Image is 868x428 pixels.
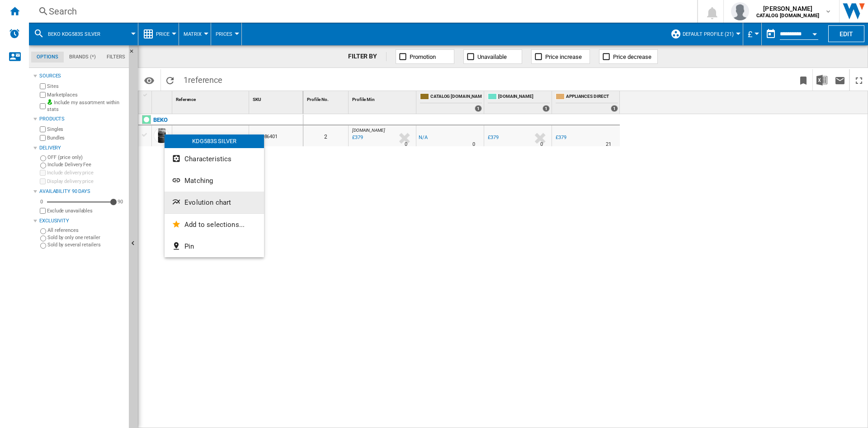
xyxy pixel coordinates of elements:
[184,155,231,163] span: Characteristics
[165,192,264,213] button: Evolution chart
[165,148,264,170] button: Characteristics
[184,198,231,207] span: Evolution chart
[165,236,264,257] button: Pin...
[165,214,264,236] button: Add to selections...
[184,177,213,185] span: Matching
[165,135,264,148] div: KDG583S SILVER
[184,242,194,250] span: Pin
[165,170,264,192] button: Matching
[184,221,245,229] span: Add to selections...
